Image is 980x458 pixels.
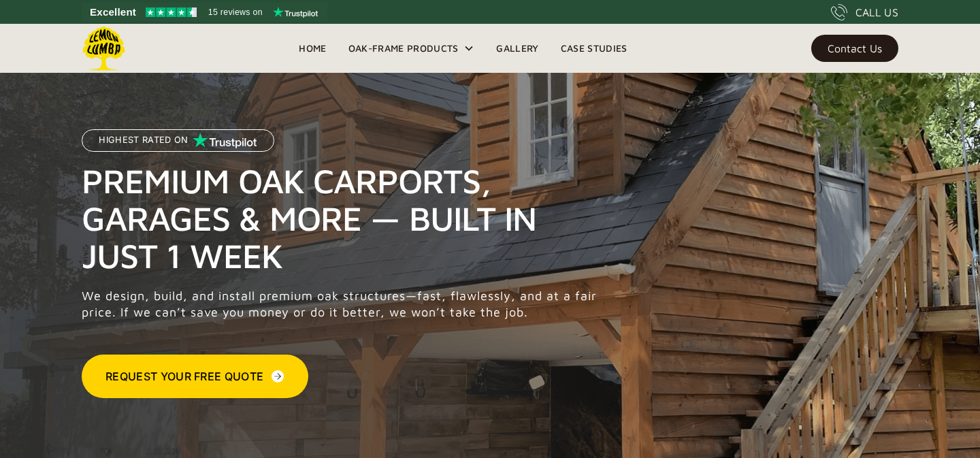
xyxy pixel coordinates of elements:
[338,24,486,73] div: Oak-Frame Products
[90,4,136,20] span: Excellent
[82,129,274,162] a: Highest Rated on
[99,135,188,145] p: Highest Rated on
[82,162,604,274] h1: Premium Oak Carports, Garages & More — Built in Just 1 Week
[348,40,459,56] div: Oak-Frame Products
[811,35,898,62] a: Contact Us
[82,288,604,321] p: We design, build, and install premium oak structures—fast, flawlessly, and at a fair price. If we...
[208,4,263,20] span: 15 reviews on
[485,38,549,59] a: Gallery
[288,38,337,59] a: Home
[831,4,898,20] a: CALL US
[82,3,327,22] a: See Lemon Lumba reviews on Trustpilot
[105,368,263,385] div: Request Your Free Quote
[855,4,898,20] div: CALL US
[273,7,318,18] img: Trustpilot logo
[828,44,882,53] div: Contact Us
[550,38,638,59] a: Case Studies
[146,7,197,17] img: Trustpilot 4.5 stars
[82,355,308,398] a: Request Your Free Quote
[896,373,980,438] iframe: chat widget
